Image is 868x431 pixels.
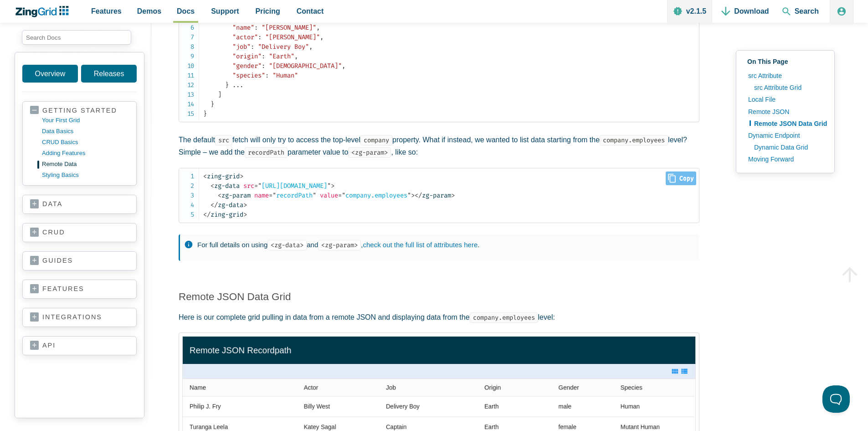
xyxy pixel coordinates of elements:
[251,43,254,51] span: :
[243,182,254,190] span: src
[258,33,262,41] span: :
[203,211,243,218] span: zing-grid
[294,52,298,60] span: ,
[258,43,309,51] span: "Delivery Boy"
[211,182,214,190] span: <
[254,192,269,199] span: name
[232,33,258,41] span: "actor"
[22,30,131,45] input: search input
[197,239,690,251] p: For full details on using and , .
[211,5,239,17] span: Support
[320,33,324,41] span: ,
[225,81,229,89] span: }
[245,147,288,158] code: recordPath
[179,311,699,323] p: Here is our complete grid pulling in data from a remote JSON and displaying data from the level:
[411,192,415,199] span: >
[744,153,827,165] a: Moving Forward
[470,312,538,323] code: company.employees
[30,200,129,209] a: data
[15,6,73,17] a: ZingChart Logo. Click to return to the homepage
[272,192,276,199] span: "
[415,192,451,199] span: zg-param
[415,192,422,199] span: </
[232,62,262,70] span: "gender"
[254,24,258,31] span: :
[267,240,307,250] code: <zg-data>
[338,192,342,199] span: =
[240,172,243,180] span: >
[744,93,827,105] a: Local File
[309,43,313,51] span: ,
[22,65,78,83] a: Overview
[256,5,280,17] span: Pricing
[232,24,254,31] span: "name"
[30,228,129,237] a: crud
[218,192,251,199] span: zg-param
[744,130,827,141] a: Dynamic Endpoint
[30,285,129,294] a: features
[254,182,331,190] span: [URL][DOMAIN_NAME]
[269,52,294,60] span: "Earth"
[42,126,129,137] a: data basics
[265,72,269,79] span: :
[331,182,334,190] span: >
[254,182,258,190] span: =
[272,72,298,79] span: "Human"
[203,110,207,118] span: }
[30,106,129,115] a: getting started
[203,172,240,180] span: zing-grid
[177,5,195,17] span: Docs
[269,192,316,199] span: recordPath
[211,201,218,209] span: </
[232,72,265,79] span: "species"
[42,115,129,126] a: your first grid
[179,291,291,302] a: Remote JSON Data Grid
[232,81,243,89] span: ...
[338,192,411,199] span: company.employees
[243,211,247,218] span: >
[750,82,827,93] a: src Attribute Grid
[232,43,251,51] span: "job"
[81,65,137,83] a: Releases
[313,192,316,199] span: "
[744,70,827,82] a: src Attribute
[91,5,122,17] span: Features
[218,192,221,199] span: <
[211,182,240,190] span: zg-data
[320,192,338,199] span: value
[30,256,129,265] a: guides
[316,24,320,31] span: ,
[451,192,455,199] span: >
[30,341,129,350] a: api
[42,148,129,159] a: adding features
[243,201,247,209] span: >
[203,211,211,218] span: </
[203,172,207,180] span: <
[42,170,129,181] a: styling basics
[318,240,361,250] code: <zg-param>
[218,91,221,99] span: ]
[262,52,265,60] span: :
[360,135,392,145] code: company
[269,192,272,199] span: =
[327,182,331,190] span: "
[30,313,129,322] a: integrations
[42,137,129,148] a: CRUD basics
[342,192,345,199] span: "
[342,62,345,70] span: ,
[750,118,827,130] a: Remote JSON Data Grid
[750,141,827,153] a: Dynamic Data Grid
[262,62,265,70] span: :
[179,134,699,158] p: The default fetch will only try to access the top-level property. What if instead, we wanted to l...
[232,52,262,60] span: "origin"
[137,5,161,17] span: Demos
[269,62,342,70] span: "[DEMOGRAPHIC_DATA]"
[600,135,668,145] code: company.employees
[363,241,478,249] a: check out the full list of attributes here
[744,106,827,118] a: Remote JSON
[215,135,232,145] code: src
[42,159,129,170] a: remote data
[211,100,214,108] span: }
[407,192,411,199] span: "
